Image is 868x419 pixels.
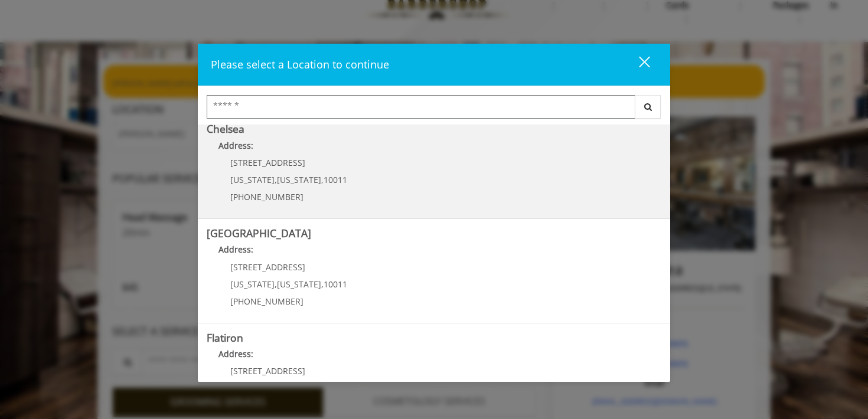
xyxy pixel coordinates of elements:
[277,279,321,290] span: [US_STATE]
[230,157,305,168] span: [STREET_ADDRESS]
[207,330,243,345] b: Flatiron
[218,244,253,255] b: Address:
[321,279,324,290] span: ,
[230,279,275,290] span: [US_STATE]
[641,103,655,111] i: Search button
[218,348,253,359] b: Address:
[230,261,305,273] span: [STREET_ADDRESS]
[324,279,347,290] span: 10011
[324,174,347,185] span: 10011
[625,55,649,73] div: close dialog
[207,122,244,136] b: Chelsea
[277,174,321,185] span: [US_STATE]
[230,365,305,377] span: [STREET_ADDRESS]
[207,226,311,240] b: [GEOGRAPHIC_DATA]
[275,174,277,185] span: ,
[230,191,304,202] span: [PHONE_NUMBER]
[207,95,661,125] div: Center Select
[207,95,635,119] input: Search Center
[218,140,253,151] b: Address:
[211,57,389,71] span: Please select a Location to continue
[230,296,304,307] span: [PHONE_NUMBER]
[275,279,277,290] span: ,
[230,174,275,185] span: [US_STATE]
[617,53,657,77] button: close dialog
[321,174,324,185] span: ,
